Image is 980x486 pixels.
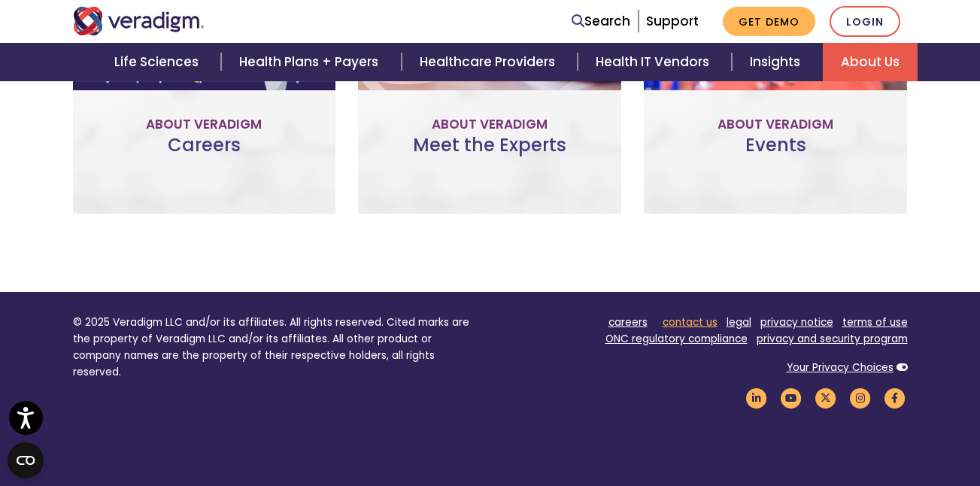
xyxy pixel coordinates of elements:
[842,315,908,330] a: terms of use
[96,43,221,81] a: Life Sciences
[85,114,324,135] p: About Veradigm
[656,114,895,135] p: About Veradigm
[572,11,630,32] a: Search
[823,43,918,81] a: About Us
[732,43,823,81] a: Insights
[73,314,479,380] p: © 2025 Veradigm LLC and/or its affiliates. All rights reserved. Cited marks are the property of V...
[8,442,44,478] button: Open CMP widget
[608,315,648,330] a: careers
[370,114,609,135] p: About Veradigm
[723,7,815,36] a: Get Demo
[370,135,609,178] h3: Meet the Experts
[813,390,839,405] a: Veradigm Twitter Link
[787,360,894,375] a: Your Privacy Choices
[605,332,748,346] a: ONC regulatory compliance
[882,390,908,405] a: Veradigm Facebook Link
[578,43,732,81] a: Health IT Vendors
[663,315,718,330] a: contact us
[830,6,900,37] a: Login
[778,390,804,405] a: Veradigm YouTube Link
[848,390,873,405] a: Veradigm Instagram Link
[727,315,751,330] a: legal
[85,135,324,178] h3: Careers
[656,135,895,178] h3: Events
[221,43,401,81] a: Health Plans + Payers
[402,43,578,81] a: Healthcare Providers
[757,332,908,346] a: privacy and security program
[744,390,769,405] a: Veradigm LinkedIn Link
[73,7,205,35] img: Veradigm logo
[760,315,833,330] a: privacy notice
[646,12,699,30] a: Support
